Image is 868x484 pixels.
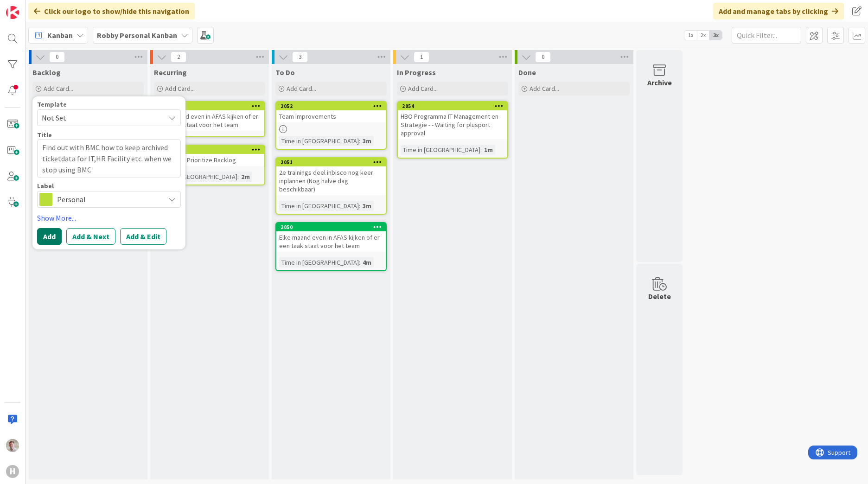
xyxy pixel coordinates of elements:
div: Time in [GEOGRAPHIC_DATA] [279,136,359,146]
div: Add and manage tabs by clicking [713,3,844,19]
div: Archive [647,77,672,88]
div: 2053Cleanup & Prioritize Backlog [155,146,264,166]
textarea: Find out with BMC how to keep archived ticketdata for IT,HR Facility etc. when we stop using BMC [37,139,181,178]
div: Delete [648,291,671,302]
label: Title [37,131,52,139]
span: Add Card... [165,84,195,93]
button: Add [37,228,62,245]
span: Add Card... [287,84,316,93]
span: Done [518,68,536,77]
a: 2053Cleanup & Prioritize BacklogTime in [GEOGRAPHIC_DATA]:2m [154,145,265,185]
div: 2055 [155,102,264,110]
div: 2053 [159,146,264,153]
div: 2050 [281,224,386,230]
a: Show More... [37,212,181,223]
div: 20512e trainings deel inbisco nog keer inplannen (Nog halve dag beschikbaar) [276,158,386,195]
span: Support [19,1,42,13]
span: 0 [49,51,65,63]
button: Add & Edit [120,228,166,245]
span: Add Card... [44,84,73,93]
div: Time in [GEOGRAPHIC_DATA] [279,201,359,211]
div: 2055 [159,103,264,109]
a: 2054HBO Programma IT Management en Strategie - - Waiting for plusport approvalTime in [GEOGRAPHIC... [397,101,508,159]
div: 2050 [276,223,386,231]
div: 2052 [281,103,386,109]
div: Time in [GEOGRAPHIC_DATA] [401,145,480,155]
div: 2052 [276,102,386,110]
div: Elke maand even in AFAS kijken of er een taak staat voor het team [276,231,386,252]
span: To Do [275,68,295,77]
div: Elke maand even in AFAS kijken of er een taak staat voor het team [155,110,264,131]
span: Label [37,183,54,189]
span: 3 [292,51,308,63]
div: 2054HBO Programma IT Management en Strategie - - Waiting for plusport approval [398,102,507,139]
input: Quick Filter... [732,27,801,44]
span: 0 [535,51,551,63]
div: 2051 [281,159,386,166]
a: 2050Elke maand even in AFAS kijken of er een taak staat voor het teamTime in [GEOGRAPHIC_DATA]:4m [275,222,387,271]
div: Time in [GEOGRAPHIC_DATA] [158,172,237,182]
span: Not Set [42,112,158,124]
span: 2x [697,31,709,40]
span: : [237,172,239,182]
div: Click our logo to show/hide this navigation [28,3,195,19]
span: 1x [684,31,697,40]
div: Team Improvements [276,110,386,122]
span: Backlog [32,68,61,77]
span: 1 [414,51,429,63]
span: 3x [709,31,722,40]
span: : [480,145,482,155]
span: In Progress [397,68,436,77]
span: : [359,201,360,211]
div: 3m [360,201,374,211]
button: Add & Next [66,228,115,245]
div: 2050Elke maand even in AFAS kijken of er een taak staat voor het team [276,223,386,252]
span: : [359,136,360,146]
span: Kanban [47,30,73,41]
div: H [6,465,19,478]
div: 2055Elke maand even in AFAS kijken of er een taak staat voor het team [155,102,264,131]
span: 2 [171,51,186,63]
div: 2053 [155,146,264,154]
div: 2e trainings deel inbisco nog keer inplannen (Nog halve dag beschikbaar) [276,166,386,195]
a: 2052Team ImprovementsTime in [GEOGRAPHIC_DATA]:3m [275,101,387,150]
div: 4m [360,257,374,267]
span: : [359,257,360,267]
div: 1m [482,145,495,155]
div: 2051 [276,158,386,166]
span: Template [37,101,67,108]
div: HBO Programma IT Management en Strategie - - Waiting for plusport approval [398,110,507,139]
div: Time in [GEOGRAPHIC_DATA] [279,257,359,267]
div: Cleanup & Prioritize Backlog [155,154,264,166]
span: Recurring [154,68,187,77]
a: 2055Elke maand even in AFAS kijken of er een taak staat voor het team [154,101,265,137]
b: Robby Personal Kanban [97,31,177,40]
img: Visit kanbanzone.com [6,6,19,19]
a: 20512e trainings deel inbisco nog keer inplannen (Nog halve dag beschikbaar)Time in [GEOGRAPHIC_D... [275,157,387,215]
span: Add Card... [408,84,438,93]
span: Add Card... [530,84,559,93]
div: 2054 [402,103,507,109]
div: 2m [239,172,252,182]
span: Personal [57,193,160,206]
img: Rd [6,439,19,452]
div: 2052Team Improvements [276,102,386,122]
div: 2054 [398,102,507,110]
div: 3m [360,136,374,146]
